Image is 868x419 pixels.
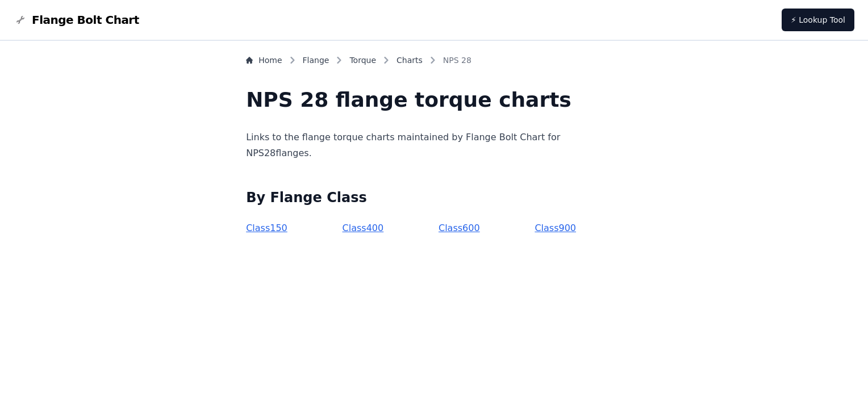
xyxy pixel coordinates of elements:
a: Class900 [535,223,576,233]
a: Home [246,55,282,66]
a: Torque [349,55,376,66]
a: Flange [303,55,329,66]
img: Flange Bolt Chart Logo [14,13,27,27]
a: Class400 [343,223,384,233]
p: Links to the flange torque charts maintained by Flange Bolt Chart for NPS 28 flanges. [246,129,622,161]
a: Class600 [439,223,480,233]
a: Charts [397,55,423,66]
a: Class150 [246,223,287,233]
a: ⚡ Lookup Tool [782,9,854,31]
nav: Breadcrumb [246,55,622,70]
a: Flange Bolt Chart LogoFlange Bolt Chart [14,12,139,28]
h1: NPS 28 flange torque charts [246,89,622,111]
span: NPS 28 [443,55,471,66]
span: Flange Bolt Chart [32,12,139,28]
h2: By Flange Class [246,188,622,207]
